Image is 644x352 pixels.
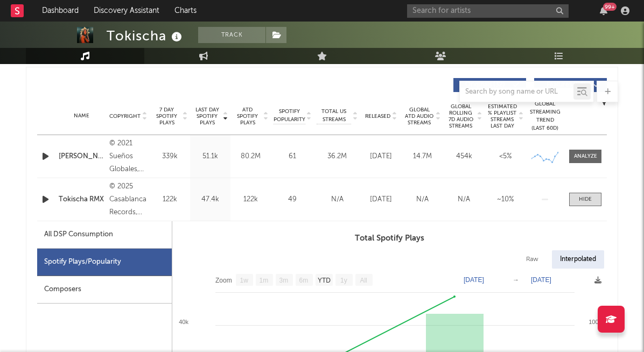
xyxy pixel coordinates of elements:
span: Global ATD Audio Streams [404,107,434,126]
div: 454k [446,151,482,162]
span: 7 Day Spotify Plays [152,107,181,126]
div: Interpolated [552,250,604,269]
div: 14.7M [404,151,440,162]
text: YTD [318,277,331,284]
text: 1w [240,277,249,284]
text: → [513,276,519,284]
div: 36.2M [317,151,358,162]
div: © 2021 Sueños Globales, LLC, Exclusively Licensed To UMG Recordings Inc. [109,137,147,176]
div: © 2025 Casablanca Records, Inc under exclusive license to Warner Music Latina Inc. [109,180,147,219]
div: 47.4k [193,194,228,205]
div: Tokischa [107,27,185,45]
text: [DATE] [531,276,551,284]
span: Spotify Popularity [274,108,305,124]
span: Copyright [109,113,141,119]
div: 122k [233,194,268,205]
span: ATD Spotify Plays [233,107,262,126]
text: 3m [279,277,289,284]
div: 122k [152,194,187,205]
text: 40k [179,319,188,325]
text: 1m [260,277,269,284]
div: 339k [152,151,187,162]
div: <5% [487,151,523,162]
div: All DSP Consumption [44,228,113,241]
div: 61 [274,151,311,162]
text: All [360,277,367,284]
div: 80.2M [233,151,268,162]
button: 99+ [600,6,607,15]
div: Spotify Plays/Popularity [37,249,172,276]
span: Last Day Spotify Plays [193,107,221,126]
text: 100k [589,319,601,325]
input: Search for artists [407,4,569,18]
button: Features(54) [534,78,607,92]
div: ~ 10 % [487,194,523,205]
div: Composers [37,276,172,304]
span: Global Rolling 7D Audio Streams [446,103,475,129]
a: [PERSON_NAME] [59,151,104,162]
div: Global Streaming Trend (Last 60D) [529,100,561,132]
div: [DATE] [363,194,399,205]
span: Total US Streams [317,108,351,124]
input: Search by song name or URL [460,88,573,96]
a: Tokischa RMX [59,194,104,205]
text: Zoom [215,277,232,284]
div: 49 [274,194,311,205]
div: N/A [317,194,358,205]
div: [DATE] [363,151,399,162]
div: Raw [518,250,547,269]
div: 99 + [603,3,617,11]
span: Estimated % Playlist Streams Last Day [487,103,517,129]
div: Name [59,112,104,120]
text: 6m [299,277,309,284]
div: N/A [404,194,440,205]
button: Track [198,27,265,43]
div: All DSP Consumption [37,221,172,249]
h3: Total Spotify Plays [172,232,607,245]
div: 51.1k [193,151,228,162]
div: N/A [446,194,482,205]
text: 1y [340,277,347,284]
span: Released [365,113,390,119]
text: [DATE] [464,276,484,284]
button: Originals(32) [453,78,526,92]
